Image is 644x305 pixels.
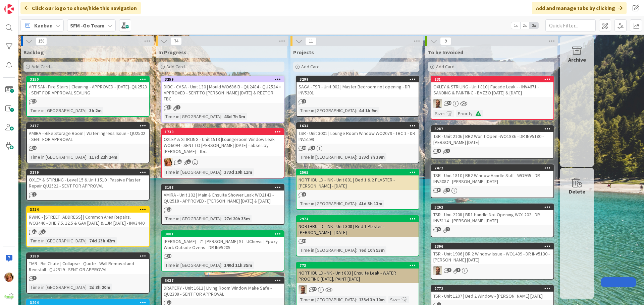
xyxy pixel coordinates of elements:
[356,107,357,114] span: :
[299,285,307,294] img: SD
[164,215,221,222] div: Time in [GEOGRAPHIC_DATA]
[162,184,284,190] div: 3198
[437,149,441,153] span: 4
[357,246,386,254] div: 76d 10h 53m
[431,292,553,300] div: TSR - Unit 1207 | Bed 2 Window - [PERSON_NAME] [DATE]
[26,252,150,294] a: 3189TMR - Bin Chute | Collapse - Quote - Wall Removal and Reinstall - QU2519 - SENT OR APPROVALTi...
[431,76,554,120] a: 231OXLEY & STRILING - Unit 810 | Facade Leak - - INV4671 - SANDING & PAINTING - BAZZO [DATE] & [D...
[299,200,356,207] div: Time in [GEOGRAPHIC_DATA]
[299,153,356,161] div: Time in [GEOGRAPHIC_DATA]
[162,76,284,103] div: 3259DIBC - CASA - Unit 130 | Mould WO686-B - QU2484 - QU2524 = APPROVED - SENT TO [PERSON_NAME] [...
[177,159,182,164] span: 109
[297,262,419,269] div: 773
[532,2,627,14] div: Add and manage tabs by clicking
[297,216,419,222] div: 2974
[431,204,553,225] div: 3262TSR - Unit 2208 | BR1 Handle Not Opening WO1202 - DR INV5114 - [PERSON_NAME] [DATE]
[165,130,284,134] div: 1739
[88,284,112,291] div: 2d 3h 20m
[520,22,529,29] span: 2x
[165,232,284,236] div: 3001
[297,222,419,237] div: NORTHBUILD - INK - Unit 308 | Bed 1 Plaster - [PERSON_NAME] - [DATE]
[221,261,222,269] span: :
[434,205,553,210] div: 3262
[87,153,88,161] span: :
[221,215,222,222] span: :
[296,122,419,163] a: 1634TSR - Unit 3001 | Lounge Room Window WO2079 - TBC 1 - DR INV5199Time in [GEOGRAPHIC_DATA]:173...
[30,170,149,175] div: 3279
[305,37,317,45] span: 11
[293,49,314,56] span: Projects
[434,166,553,170] div: 2472
[311,146,315,150] span: 1
[167,300,171,305] span: 14
[511,22,520,29] span: 1x
[302,239,306,243] span: 32
[300,263,419,268] div: 773
[568,56,586,64] div: Archive
[297,169,419,175] div: 2565
[26,122,150,163] a: 2477AMIRA - Bike Storage Room | Water Ingress Issue - QU2502 - SENT FOR APPROVALTime in [GEOGRAPH...
[357,153,386,161] div: 173d 7h 39m
[176,105,180,109] span: 2
[162,158,284,166] div: KD
[27,207,149,227] div: 3214RWNC - [STREET_ADDRESS] | Common Area Repairs. WO3440 - DHE 7.5. 12.5 & GAV [DATE] & LJM [DAT...
[221,113,222,120] span: :
[161,128,284,178] a: 1739OXLEY & STIRLING - Unit 1513 |Loungeroom Window Leak WO6094 - SENT TO [PERSON_NAME] [DATE] - ...
[32,99,37,103] span: 13
[434,244,553,249] div: 2396
[164,261,221,269] div: Time in [GEOGRAPHIC_DATA]
[356,296,357,303] span: :
[27,82,149,97] div: ARTISAN- Fire Stairs | Cleaning - APPROVED - [DATE]- QU2523 - SENT FOR APPROVAL SEALING
[431,286,553,300] div: 2772TSR - Unit 1207 | Bed 2 Window - [PERSON_NAME] [DATE]
[433,99,442,108] img: SD
[161,184,284,225] a: 3198AMIRA - Unit 102 | Main & Ensuite Shower Leak WO2143 - QU2518 - APPROVED - [PERSON_NAME] [DAT...
[434,77,553,82] div: 231
[32,229,37,234] span: 30
[87,284,88,291] span: :
[431,243,553,264] div: 2396TSR - Unit 1906 | BR 2 Window Issue - WO1439 - DR INV5130 - [PERSON_NAME] [DATE]
[26,76,150,117] a: 3250ARTISAN- Fire Stairs | Cleaning - APPROVED - [DATE]- QU2523 - SENT FOR APPROVAL SEALINGTime i...
[87,107,88,114] span: :
[300,124,419,128] div: 1634
[388,296,399,303] div: Size
[357,296,386,303] div: 133d 3h 10m
[299,296,356,303] div: Time in [GEOGRAPHIC_DATA]
[431,171,553,186] div: TSR - Unit 1810 | BR2 Window Handle Stiff - WO955 - DR INV5087 - [PERSON_NAME] [DATE]
[26,206,150,247] a: 3214RWNC - [STREET_ADDRESS] | Common Area Repairs. WO3440 - DHE 7.5. 12.5 & GAV [DATE] & LJM [DAT...
[434,127,553,131] div: 3287
[545,19,596,31] input: Quick Filter...
[88,107,103,114] div: 3h 2m
[297,285,419,294] div: SD
[162,82,284,103] div: DIBC - CASA - Unit 130 | Mould WO686-B - QU2484 - QU2524 = APPROVED - SENT TO [PERSON_NAME] [DATE...
[431,243,553,249] div: 2396
[23,49,44,56] span: Backlog
[162,129,284,156] div: 1739OXLEY & STIRLING - Unit 1513 |Loungeroom Window Leak WO6094 - SENT TO [PERSON_NAME] [DATE] - ...
[165,185,284,190] div: 3198
[431,82,553,97] div: OXLEY & STRILING - Unit 810 | Facade Leak - - INV4671 - SANDING & PAINTING - BAZZO [DATE] & [DATE]
[88,153,119,161] div: 117d 22h 24m
[165,278,284,283] div: 3037
[431,165,553,171] div: 2472
[27,253,149,274] div: 3189TMR - Bin Chute | Collapse - Quote - Wall Removal and Reinstall - QU2519 - SENT OR APPROVAL
[440,37,451,45] span: 9
[446,227,450,231] span: 1
[357,107,379,114] div: 4d 1h 9m
[399,296,400,303] span: :
[167,254,171,258] span: 21
[27,169,149,190] div: 3279OXLEY & STIRLING - Level 15 & Unit 1510 | Passive Plaster Repair QU2522 - SENT FOR APPROVAL
[4,273,14,282] img: KD
[221,168,222,176] span: :
[186,159,191,164] span: 1
[433,266,442,275] img: SD
[434,286,553,291] div: 2772
[473,110,474,117] span: :
[356,153,357,161] span: :
[166,64,188,70] span: Add Card...
[431,76,553,82] div: 231
[27,207,149,213] div: 3214
[30,124,149,128] div: 2477
[161,76,284,123] a: 3259DIBC - CASA - Unit 130 | Mould WO686-B - QU2484 - QU2524 = APPROVED - SENT TO [PERSON_NAME] [...
[162,278,284,298] div: 3037DRAPERY - Unit 1612 | Living Room Window Make Safe - QU2398 - SENT FOR APPROVAL
[431,126,553,147] div: 3287TSR - Unit 2106 | BR2 Won't Open -WO1886 - DR INV5180 - [PERSON_NAME] [DATE]
[170,37,182,45] span: 74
